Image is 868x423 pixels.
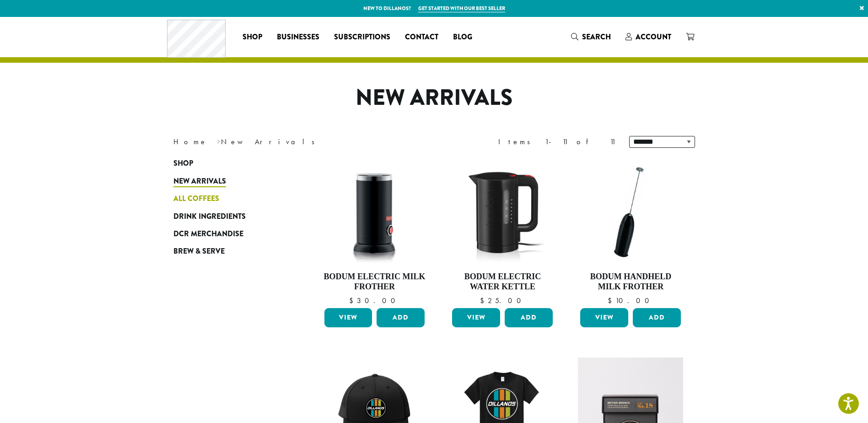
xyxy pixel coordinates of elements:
a: Drink Ingredients [173,207,283,225]
span: $ [608,296,615,305]
span: New Arrivals [173,176,226,187]
a: Shop [173,155,283,172]
span: $ [349,296,357,305]
div: Items 1-11 of 11 [498,136,615,147]
span: Brew & Serve [173,246,225,257]
a: View [452,308,500,327]
img: DP3954.01-002.png [322,159,427,265]
span: Blog [453,32,472,43]
span: Account [636,32,671,42]
a: Search [564,29,618,44]
button: Add [633,308,681,327]
span: Shop [243,32,262,43]
a: Shop [235,30,270,44]
button: Add [505,308,553,327]
span: Search [582,32,611,42]
img: DP3955.01.png [450,159,555,265]
a: Get started with our best seller [418,5,505,12]
span: › [217,133,220,147]
a: View [580,308,628,327]
a: Bodum Electric Water Kettle $25.00 [450,159,555,304]
span: Businesses [277,32,319,43]
span: Shop [173,158,193,169]
a: View [324,308,372,327]
span: Subscriptions [334,32,390,43]
img: DP3927.01-002.png [578,159,683,265]
a: Home [173,137,207,146]
bdi: 10.00 [608,296,653,305]
a: DCR Merchandise [173,225,283,243]
h4: Bodum Electric Water Kettle [450,272,555,292]
span: Drink Ingredients [173,211,246,222]
bdi: 30.00 [349,296,399,305]
a: New Arrivals [173,173,283,190]
a: All Coffees [173,190,283,207]
h4: Bodum Handheld Milk Frother [578,272,683,292]
a: Bodum Electric Milk Frother $30.00 [322,159,427,304]
span: $ [480,296,488,305]
bdi: 25.00 [480,296,525,305]
h1: New Arrivals [167,85,702,111]
h4: Bodum Electric Milk Frother [322,272,427,292]
a: Brew & Serve [173,243,283,260]
nav: Breadcrumb [173,136,421,147]
span: DCR Merchandise [173,228,243,240]
a: Bodum Handheld Milk Frother $10.00 [578,159,683,304]
button: Add [377,308,425,327]
span: All Coffees [173,193,219,205]
span: Contact [405,32,438,43]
